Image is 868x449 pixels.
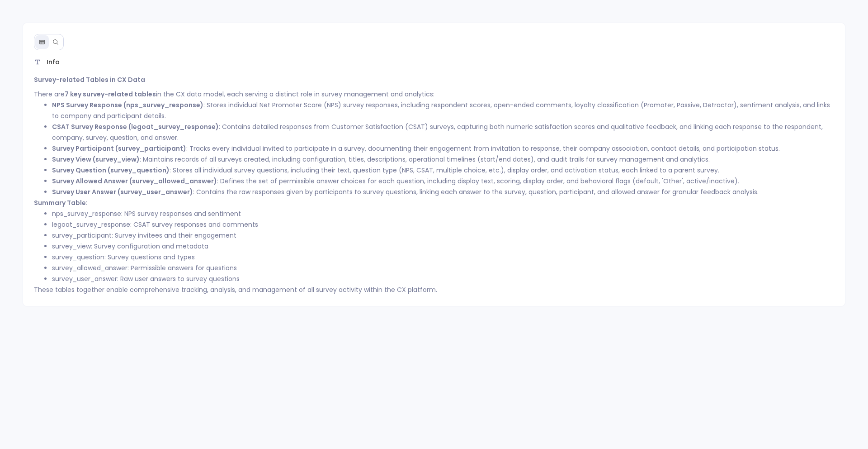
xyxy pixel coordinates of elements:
[52,230,835,241] li: : Survey invitees and their engagement
[52,231,112,240] code: survey_participant
[52,273,835,284] li: : Raw user answers to survey questions
[52,100,835,121] p: : Stores individual Net Promoter Score (NPS) survey responses, including respondent scores, open-...
[52,242,91,251] code: survey_view
[52,263,835,273] li: : Permissible answers for questions
[65,90,156,99] strong: 7 key survey-related tables
[34,75,145,84] strong: Survey-related Tables in CX Data
[52,187,193,196] strong: Survey User Answer (survey_user_answer)
[52,220,130,229] code: legoat_survey_response
[52,263,127,272] code: survey_allowed_answer
[52,143,835,154] p: : Tracks every individual invited to participate in a survey, documenting their engagement from i...
[52,100,203,110] strong: NPS Survey Response (nps_survey_response)
[52,155,140,164] strong: Survey View (survey_view)
[34,89,835,100] p: There are in the CX data model, each serving a distinct role in survey management and analytics:
[52,166,170,175] strong: Survey Question (survey_question)
[47,57,60,67] span: Info
[52,186,835,197] p: : Contains the raw responses given by participants to survey questions, linking each answer to th...
[52,253,104,262] code: survey_question
[52,165,835,176] p: : Stores all individual survey questions, including their text, question type (NPS, CSAT, multipl...
[52,154,835,165] p: : Maintains records of all surveys created, including configuration, titles, descriptions, operat...
[52,144,186,153] strong: Survey Participant (survey_participant)
[52,121,835,143] p: : Contains detailed responses from Customer Satisfaction (CSAT) surveys, capturing both numeric s...
[34,198,88,207] strong: Summary Table:
[34,284,835,295] p: These tables together enable comprehensive tracking, analysis, and management of all survey activ...
[52,208,835,219] li: : NPS survey responses and sentiment
[52,176,835,186] p: : Defines the set of permissible answer choices for each question, including display text, scorin...
[52,252,835,263] li: : Survey questions and types
[52,241,835,252] li: : Survey configuration and metadata
[52,274,117,283] code: survey_user_answer
[52,122,219,131] strong: CSAT Survey Response (legoat_survey_response)
[52,209,121,218] code: nps_survey_response
[52,219,835,230] li: : CSAT survey responses and comments
[52,177,217,186] strong: Survey Allowed Answer (survey_allowed_answer)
